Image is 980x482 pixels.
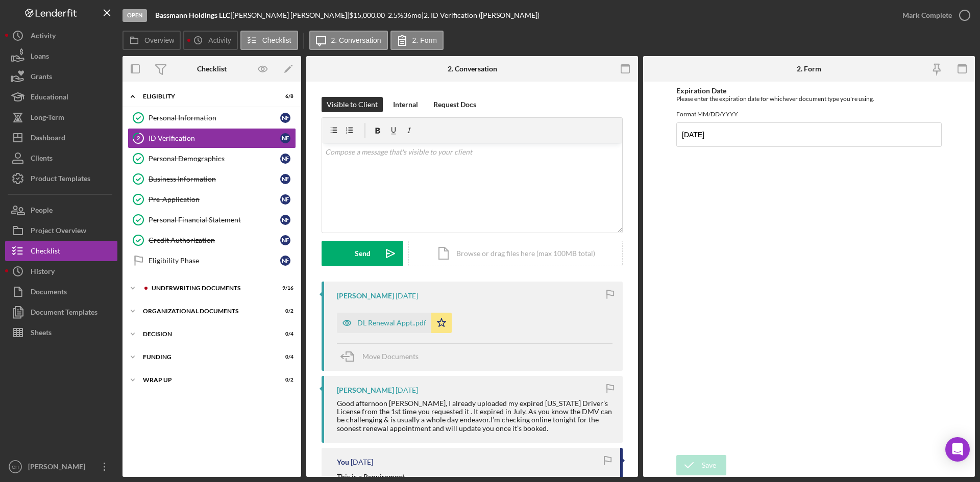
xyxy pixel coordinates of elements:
div: Good afternoon [PERSON_NAME], I already uploaded my expired [US_STATE] Driver’s License from the ... [337,399,612,432]
div: People [31,200,53,223]
div: Sheets [31,322,52,345]
time: 2025-08-15 14:43 [351,458,373,466]
time: 2025-08-17 01:17 [396,292,418,300]
div: Business Information [149,175,280,183]
div: Grants [31,66,52,89]
div: N F [280,235,290,245]
div: 0 / 4 [275,354,293,360]
button: DL Renewal Appt..pdf [337,313,452,333]
button: Send [322,241,403,266]
button: Document Templates [5,302,117,322]
label: 2. Form [412,36,437,44]
button: Project Overview [5,220,117,241]
div: 2.5 % [388,11,403,19]
div: Wrap up [143,377,268,383]
button: Activity [5,26,117,46]
div: N F [280,256,290,266]
div: Dashboard [31,128,65,150]
button: Loans [5,46,117,66]
button: Save [676,455,726,475]
div: $15,000.00 [349,11,388,19]
button: Overview [122,31,181,50]
div: History [31,261,55,284]
div: Decision [143,331,268,337]
div: Checklist [31,241,60,264]
div: Eligiblity [143,93,268,99]
div: Educational [31,87,68,110]
div: Open [122,9,147,22]
a: Sheets [5,322,117,343]
button: Grants [5,66,117,87]
div: 0 / 2 [275,308,293,314]
label: 2. Conversation [331,36,381,44]
button: Visible to Client [322,97,383,112]
div: DL Renewal Appt..pdf [357,319,426,327]
div: Please enter the expiration date for whichever document type you're using. Format MM/DD/YYYY [676,95,942,118]
button: Product Templates [5,168,117,189]
a: Eligibility PhaseNF [128,250,296,271]
time: 2025-08-15 17:03 [396,386,418,394]
div: Request Docs [433,97,476,112]
tspan: 2 [137,135,140,141]
mark: This is a Requirement. [337,472,406,481]
div: N F [280,174,290,184]
div: | 2. ID Verification ([PERSON_NAME]) [422,11,540,19]
div: N F [280,215,290,225]
div: Document Templates [31,302,97,325]
div: 2. Conversation [448,65,497,73]
div: 9 / 16 [275,285,293,291]
div: Credit Authorization [149,236,280,244]
div: Organizational Documents [143,308,268,314]
button: Long-Term [5,107,117,128]
div: N F [280,133,290,143]
div: Underwriting Documents [152,285,268,291]
div: Eligibility Phase [149,257,280,265]
div: | [155,11,232,19]
button: CH[PERSON_NAME] [5,456,117,477]
div: [PERSON_NAME] [26,456,92,479]
button: Mark Complete [892,5,975,26]
a: 2ID VerificationNF [128,128,296,148]
button: History [5,261,117,282]
div: [PERSON_NAME] [337,386,394,394]
div: Personal Information [149,114,280,122]
button: Documents [5,282,117,302]
label: Overview [144,36,174,44]
div: Send [355,241,371,266]
button: People [5,200,117,220]
div: Activity [31,26,56,48]
div: N F [280,113,290,123]
button: Clients [5,148,117,168]
b: Bassmann Holdings LLC [155,11,230,19]
button: Dashboard [5,128,117,148]
button: 2. Conversation [309,31,388,50]
div: Clients [31,148,53,171]
div: Loans [31,46,49,69]
div: Documents [31,282,67,305]
a: Personal Financial StatementNF [128,210,296,230]
button: Checklist [5,241,117,261]
button: Activity [183,31,237,50]
div: 6 / 8 [275,93,293,99]
button: Educational [5,87,117,107]
label: Activity [208,36,231,44]
button: Checklist [240,31,298,50]
div: Save [702,455,716,475]
div: [PERSON_NAME] [337,292,394,300]
div: Visible to Client [327,97,378,112]
div: Pre-Application [149,195,280,204]
div: ID Verification [149,134,280,142]
div: Product Templates [31,168,90,191]
div: Internal [393,97,418,112]
text: CH [12,464,19,470]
